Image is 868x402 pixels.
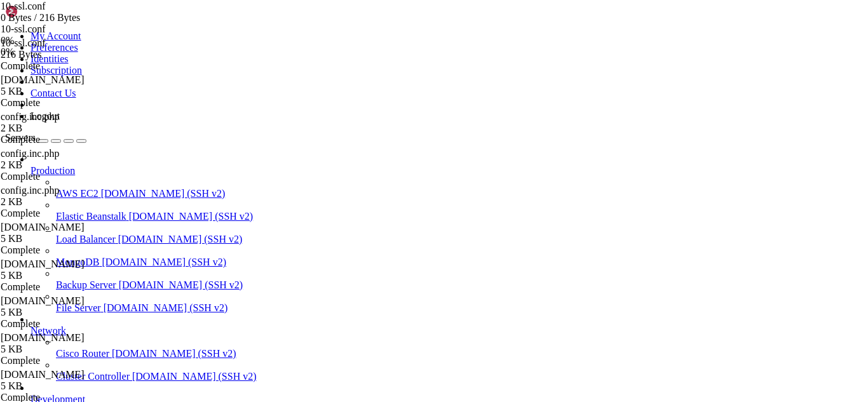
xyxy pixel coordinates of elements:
x-row: 00c0 - b8 97 0b 40 a5 c5 08 e3-f6 d1 87 7e 29 01 a8 8e ...@.......~)... [5,167,703,178]
div: 2 KB [1,159,118,171]
x-row: SRP username: None [5,5,703,16]
span: main.cf [1,332,118,355]
div: 216 Bytes [1,49,118,60]
x-row: 0070 - 9e b9 08 36 6c a5 [PHONE_NUMBER] 7d 02 8d ee 32 1e ...6l.h.E.}...2. [5,113,703,124]
div: Complete [1,60,118,72]
div: Complete [1,318,118,330]
x-row: 0010 - 6a 1c aa eb 9d 11 b3 98-b6 0f 4e 18 a9 55 2e a2 j.........N..U.. [5,48,703,59]
span: 10-ssl.conf [1,37,46,48]
span: master.cf [1,222,118,245]
div: 0% [1,35,118,46]
div: 2 KB [1,196,118,208]
x-row: 0050 - 2b b3 7b 6e a8 5a 38 a7-12 5f 2a b7 70 a0 8c e4 +.{n.Z8.._*.p... [5,91,703,102]
div: Complete [1,281,118,293]
span: config.inc.php [1,148,118,171]
span: config.inc.php [1,185,118,208]
x-row: Max Early Data: 0 [5,232,703,243]
div: 2 KB [1,123,118,134]
span: [DOMAIN_NAME] [1,222,85,232]
x-row: 0060 - f2 70 dc 88 00 0f e1 57-1e b1 ff 5b 8c 53 79 9f .p.....W...[.Sy. [5,102,703,113]
x-row: 0030 - 55 6f aa 97 0c e1 be cb-8e 71 2d 4c 35 12 0d e4 Uo.......q-L5... [5,70,703,81]
x-row: Start Time: 1760314042 [5,189,703,199]
div: 10-ssl.conf [1,23,118,35]
x-row: ^C [5,264,703,275]
span: config.inc.php [1,111,118,134]
span: [DOMAIN_NAME] [1,369,85,380]
x-row: 0090 - ae a5 a6 dc c3 b5 d6 db-8f 53 59 a6 69 62 69 6f .........SY.ibio [5,135,703,145]
div: 5 KB [1,307,118,318]
span: 10-ssl.conf [1,37,118,60]
div: Complete [1,134,118,145]
x-row: 0040 - b0 7d c5 63 60 4e ff f6-62 2a 9f 71 46 d2 b8 a6 .}.c`N..b*.qF... [5,81,703,91]
span: [DOMAIN_NAME] [1,74,85,85]
x-row: -bash: protocols: command not found [5,286,703,297]
span: config.inc.php [1,111,59,122]
x-row: Verify return code: 2 (unable to get issuer certificate) [5,210,703,221]
x-row: 0080 - 8e 46 96 e8 75 74 e8 4b-3a 41 f2 38 cd a2 84 f0 .F..ut.K:A.8.... [5,124,703,135]
x-row: TLS session ticket lifetime hint: 7200 (seconds) [5,16,703,27]
x-row: 00a0 - 3b cd 7f 35 28 d3 7a 66-33 3c 38 c5 ed b2 b8 a5 ;..5(.zf3<8..... [5,145,703,156]
x-row: [root@hosting ~]# [5,297,703,307]
div: 5 KB [1,344,118,355]
x-row: --- [5,243,703,253]
span: config.inc.php [1,148,59,159]
span: [DOMAIN_NAME] [1,258,85,269]
div: Complete [1,171,118,182]
x-row: 0020 - b9 d9 fc 9d a1 3f fc c2-39 74 68 f6 98 0e d9 3f .....?..9th....? [5,59,703,70]
div: Complete [1,208,118,219]
span: master.cf [1,295,118,318]
x-row: [root@hosting ~]# protocols = imap imaps pop3 pop3s lmtp sieve [5,275,703,286]
span: 10-ssl.conf [1,1,118,23]
span: 10-ssl.conf [1,1,46,11]
div: Complete [1,97,118,109]
span: config.inc.php [1,185,59,196]
x-row: read R BLOCK [5,253,703,264]
x-row: 00b0 - a3 1a e2 80 58 76 72 8a-1c f8 4a 72 96 75 11 71 ....Xvr...Jr.u.q [5,156,703,167]
x-row: Extended master secret: no [5,221,703,232]
span: main.cf [1,258,118,281]
div: 5 KB [1,380,118,392]
div: 5 KB [1,270,118,281]
div: Complete [1,245,118,256]
span: main.cf [1,369,118,392]
x-row: TLS session ticket: [5,27,703,37]
div: 0 Bytes / 216 Bytes [1,12,118,23]
x-row: Timeout : 7200 (sec) [5,199,703,210]
div: (18, 28) [102,307,107,318]
x-row: [root@hosting ~]# [5,307,703,318]
div: 5 KB [1,233,118,245]
span: [DOMAIN_NAME] [1,332,85,343]
span: [DOMAIN_NAME] [1,295,85,306]
x-row: 0000 - c1 a0 09 91 5b 67 55 81-d2 42 9b 3c 93 6c 79 62 ....[gU..B.<.lyb [5,37,703,48]
div: 5 KB [1,86,118,97]
span: main.cf [1,74,118,97]
div: Complete [1,355,118,366]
